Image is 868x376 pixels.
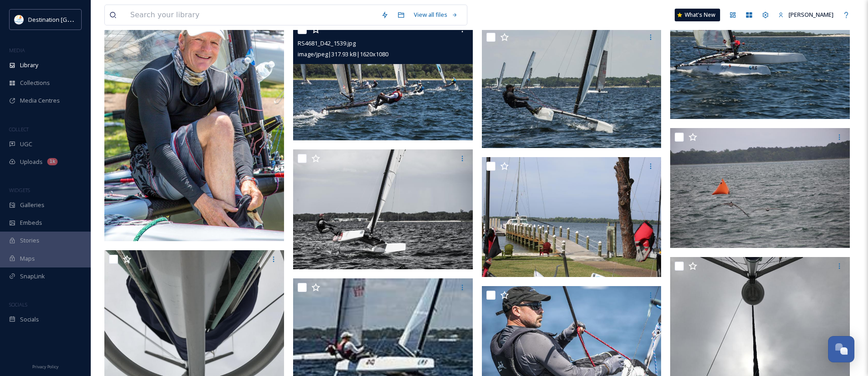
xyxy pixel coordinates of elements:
img: RS4561_D42_1258.jpg [482,28,662,148]
a: [PERSON_NAME] [774,6,838,24]
span: RS4681_D42_1539.jpg [298,39,356,47]
span: SOCIALS [9,301,27,308]
span: MEDIA [9,47,25,54]
span: Destination [GEOGRAPHIC_DATA] [28,15,118,24]
span: Collections [20,79,50,87]
span: Embeds [20,218,42,227]
span: Stories [20,236,39,245]
span: image/jpeg | 317.93 kB | 1620 x 1080 [298,50,388,58]
img: download.png [15,15,24,24]
button: Open Chat [828,336,854,362]
span: [PERSON_NAME] [789,10,834,19]
span: Maps [20,254,35,263]
div: 1k [47,158,58,165]
span: UGC [20,140,32,148]
a: View all files [409,6,462,24]
a: What's New [675,9,720,21]
img: RS4600_D42_1796.jpg [293,149,473,269]
span: COLLECT [9,126,29,133]
span: Library [20,61,38,69]
span: Socials [20,315,39,324]
img: RS10323_2017 Caterwaul Regatta (498).JPG [482,157,662,277]
span: SnapLink [20,272,45,281]
a: Privacy Policy [32,361,59,371]
img: RS4681_D42_1539.jpg [293,20,473,140]
input: Search your library [126,5,377,25]
img: RS10734_2017 Caterwaul Regatta (116).JPG [670,128,850,248]
span: WIDGETS [9,187,30,193]
span: Galleries [20,201,44,209]
span: Uploads [20,158,43,166]
span: Privacy Policy [32,364,59,370]
span: Media Centres [20,96,60,105]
